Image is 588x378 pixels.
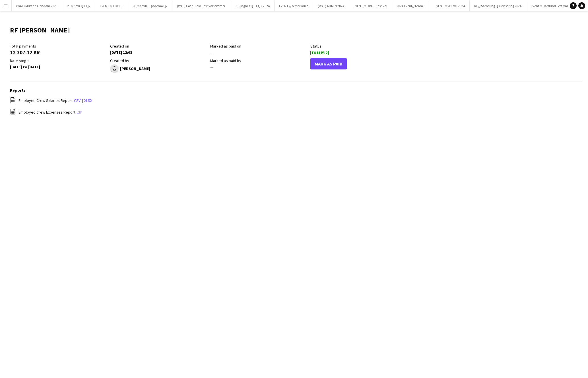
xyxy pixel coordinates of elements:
[310,58,347,69] button: Mark As Paid
[95,0,128,11] button: EVENT // TOOLS
[10,50,107,55] div: 12 307.12 KR
[77,110,82,115] a: zip
[110,64,207,73] div: [PERSON_NAME]
[210,50,213,55] span: —
[62,0,95,11] button: RF // Kefir Q1-Q2
[84,98,92,103] a: xlsx
[210,58,308,63] div: Marked as paid by
[275,0,313,11] button: EVENT // reMarkable
[110,44,207,49] div: Created on
[18,110,75,115] span: Employed Crew Expenses Report
[210,44,308,49] div: Marked as paid on
[10,26,70,34] h1: RF [PERSON_NAME]
[128,0,172,11] button: RF // Kavli Gigademo Q2
[10,88,582,93] h3: Reports
[18,98,73,103] span: Employed Crew Salaries Report
[10,97,582,104] div: |
[10,44,107,49] div: Total payments
[110,58,207,63] div: Created by
[210,64,213,69] span: —
[430,0,470,11] button: EVENT // VOLVO 2024
[349,0,392,11] button: EVENT // OBOS Festival
[392,0,430,11] button: 2024 Event//Team 5
[313,0,349,11] button: (WAL) ADMIN 2024
[74,98,81,103] a: csv
[172,0,230,11] button: (WAL) Coca-Cola Festivalsommer
[110,50,207,55] div: [DATE] 12:08
[310,44,408,49] div: Status
[10,58,107,63] div: Date range
[470,0,526,11] button: RF // Samsung Q3 lansering 2024
[230,0,275,11] button: RF Ringnes Q1 + Q2 2024
[310,51,329,55] span: To Be Paid
[10,64,107,69] div: [DATE] to [DATE]
[12,0,62,11] button: (WAL) Mustad Eiendom 2023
